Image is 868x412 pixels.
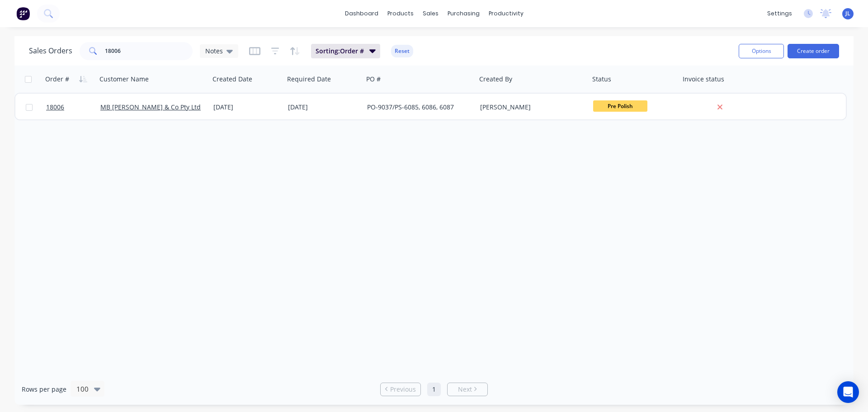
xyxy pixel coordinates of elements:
[390,385,416,394] span: Previous
[340,7,383,20] a: dashboard
[418,7,443,20] div: sales
[381,385,420,394] a: Previous page
[367,103,467,112] div: PO-9037/PS-6085, 6086, 6087
[479,75,512,84] div: Created By
[683,75,724,84] div: Invoice status
[391,45,413,57] button: Reset
[213,103,281,112] div: [DATE]
[427,383,441,396] a: Page 1 is your current page
[100,103,201,111] a: MB [PERSON_NAME] & Co Pty Ltd
[29,47,72,55] h1: Sales Orders
[46,94,100,121] a: 18006
[763,7,797,20] div: settings
[480,103,580,112] div: [PERSON_NAME]
[311,44,380,58] button: Sorting:Order #
[288,103,360,112] div: [DATE]
[22,385,66,394] span: Rows per page
[592,75,611,84] div: Status
[205,46,223,56] span: Notes
[212,75,252,84] div: Created Date
[105,42,193,60] input: Search...
[383,7,418,20] div: products
[46,103,64,112] span: 18006
[739,44,784,58] button: Options
[366,75,381,84] div: PO #
[287,75,331,84] div: Required Date
[448,385,487,394] a: Next page
[788,44,839,58] button: Create order
[99,75,149,84] div: Customer Name
[845,9,850,18] span: JL
[593,100,647,112] span: Pre Polish
[484,7,528,20] div: productivity
[837,381,859,403] div: Open Intercom Messenger
[316,47,364,56] span: Sorting: Order #
[16,7,30,20] img: Factory
[458,385,472,394] span: Next
[443,7,484,20] div: purchasing
[45,75,69,84] div: Order #
[377,383,491,396] ul: Pagination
